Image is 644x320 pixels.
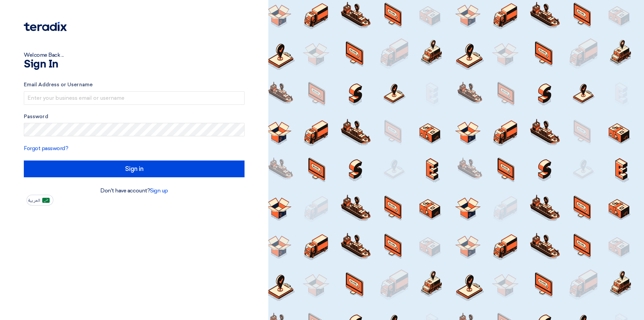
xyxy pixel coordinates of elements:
h1: Sign In [24,59,245,70]
label: Password [24,113,245,121]
a: Sign up [150,187,168,194]
a: Forgot password? [24,145,68,151]
input: Enter your business email or username [24,91,245,105]
span: العربية [28,198,40,203]
div: Welcome Back ... [24,51,245,59]
label: Email Address or Username [24,81,245,89]
input: Sign in [24,161,245,177]
div: Don't have account? [24,187,245,195]
img: Teradix logo [24,22,67,31]
img: ar-AR.png [42,198,50,203]
button: العربية [26,195,53,205]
